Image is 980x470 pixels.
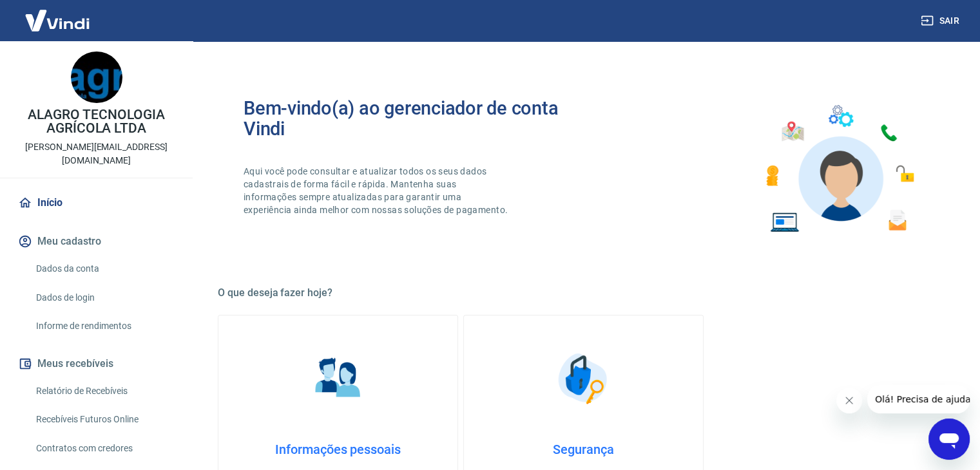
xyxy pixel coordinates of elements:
[928,418,970,460] iframe: Botão para abrir a janela de mensagens
[867,385,970,413] iframe: Mensagem da empresa
[31,285,177,311] a: Dados de login
[552,346,616,411] img: Segurança
[31,313,177,339] a: Informe de rendimentos
[754,98,923,240] img: Imagem de um avatar masculino com diversos icones exemplificando as funcionalidades do gerenciado...
[10,140,182,167] p: [PERSON_NAME][EMAIL_ADDRESS][DOMAIN_NAME]
[836,388,862,413] iframe: Fechar mensagem
[31,256,177,282] a: Dados da conta
[244,165,510,216] p: Aqui você pode consultar e atualizar todos os seus dados cadastrais de forma fácil e rápida. Mant...
[31,406,177,433] a: Recebíveis Futuros Online
[918,9,965,33] button: Sair
[71,52,122,103] img: 3190df63-252c-4854-a85d-feebcd73cc0a.jpeg
[218,287,949,299] h5: O que deseja fazer hoje?
[15,350,177,378] button: Meus recebíveis
[15,1,99,40] img: Vindi
[244,98,584,139] h2: Bem-vindo(a) ao gerenciador de conta Vindi
[15,189,177,217] a: Início
[239,442,437,457] h4: Informações pessoais
[15,227,177,256] button: Meu cadastro
[306,346,370,411] img: Informações pessoais
[10,108,182,135] p: ALAGRO TECNOLOGIA AGRÍCOLA LTDA
[485,442,682,457] h4: Segurança
[31,378,177,404] a: Relatório de Recebíveis
[31,435,177,462] a: Contratos com credores
[8,9,108,19] span: Olá! Precisa de ajuda?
